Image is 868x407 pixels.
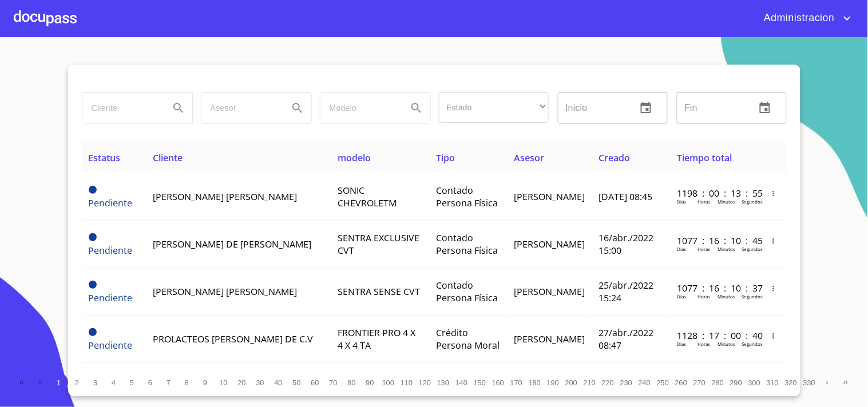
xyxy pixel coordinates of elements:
[398,373,416,392] button: 110
[153,285,297,298] span: [PERSON_NAME] [PERSON_NAME]
[75,378,79,387] span: 2
[599,279,653,304] span: 25/abr./2022 15:24
[675,378,687,387] span: 260
[338,232,419,257] span: SENTRA EXCLUSIVE CVT
[748,378,760,387] span: 300
[219,378,227,387] span: 10
[343,373,361,392] button: 80
[677,187,754,199] p: 1198 : 00 : 13 : 55
[201,93,279,123] input: search
[361,373,379,392] button: 90
[165,94,192,122] button: Search
[602,378,614,387] span: 220
[167,378,171,387] span: 7
[697,198,710,205] p: Horas
[178,373,196,392] button: 8
[755,9,854,27] button: account of current user
[403,94,430,122] button: Search
[338,184,397,209] span: SONIC CHEVROLETM
[436,232,498,257] span: Contado Persona Física
[742,246,763,252] p: Segundos
[112,378,116,387] span: 4
[436,279,498,304] span: Contado Persona Física
[510,378,522,387] span: 170
[581,373,599,392] button: 210
[672,373,691,392] button: 260
[718,198,735,205] p: Minutos
[508,373,526,392] button: 170
[233,373,251,392] button: 20
[436,184,498,209] span: Contado Persona Física
[803,378,815,387] span: 330
[599,190,652,203] span: [DATE] 08:45
[130,378,134,387] span: 5
[718,293,735,300] p: Minutos
[89,281,97,289] span: Pendiente
[338,326,415,352] span: FRONTIER PRO 4 X 4 X 4 TA
[617,373,636,392] button: 230
[691,373,709,392] button: 270
[401,378,413,387] span: 110
[697,341,710,347] p: Horas
[89,197,133,209] span: Pendiente
[718,246,735,252] p: Minutos
[492,378,504,387] span: 160
[105,373,123,392] button: 4
[89,151,121,164] span: Estatus
[697,246,710,252] p: Horas
[141,373,160,392] button: 6
[514,190,585,203] span: [PERSON_NAME]
[677,329,754,342] p: 1128 : 17 : 00 : 40
[153,151,183,164] span: Cliente
[324,373,343,392] button: 70
[89,328,97,336] span: Pendiente
[727,373,746,392] button: 290
[677,234,754,247] p: 1077 : 16 : 10 : 45
[50,373,68,392] button: 1
[338,151,371,164] span: modelo
[755,9,841,27] span: Administracion
[599,151,630,164] span: Creado
[514,285,585,298] span: [PERSON_NAME]
[288,373,306,392] button: 50
[284,94,311,122] button: Search
[742,341,763,347] p: Segundos
[474,378,486,387] span: 150
[89,244,133,257] span: Pendiente
[712,378,724,387] span: 280
[89,186,97,194] span: Pendiente
[565,378,577,387] span: 200
[785,378,797,387] span: 320
[93,378,97,387] span: 3
[620,378,632,387] span: 230
[562,373,581,392] button: 200
[654,373,672,392] button: 250
[677,151,732,164] span: Tiempo total
[514,151,544,164] span: Asesor
[730,378,742,387] span: 290
[434,373,453,392] button: 130
[82,93,160,123] input: search
[196,373,215,392] button: 9
[599,232,653,257] span: 16/abr./2022 15:00
[697,293,710,300] p: Horas
[338,285,420,298] span: SENTRA SENSE CVT
[782,373,800,392] button: 320
[185,378,189,387] span: 8
[292,378,300,387] span: 50
[436,326,500,352] span: Crédito Persona Moral
[489,373,508,392] button: 160
[153,333,313,345] span: PROLACTEOS [PERSON_NAME] DE C.V
[347,378,355,387] span: 80
[269,373,288,392] button: 40
[514,238,585,250] span: [PERSON_NAME]
[86,373,105,392] button: 3
[455,378,467,387] span: 140
[416,373,434,392] button: 120
[742,198,763,205] p: Segundos
[471,373,489,392] button: 150
[329,378,337,387] span: 70
[379,373,398,392] button: 100
[599,326,653,352] span: 27/abr./2022 08:47
[526,373,544,392] button: 180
